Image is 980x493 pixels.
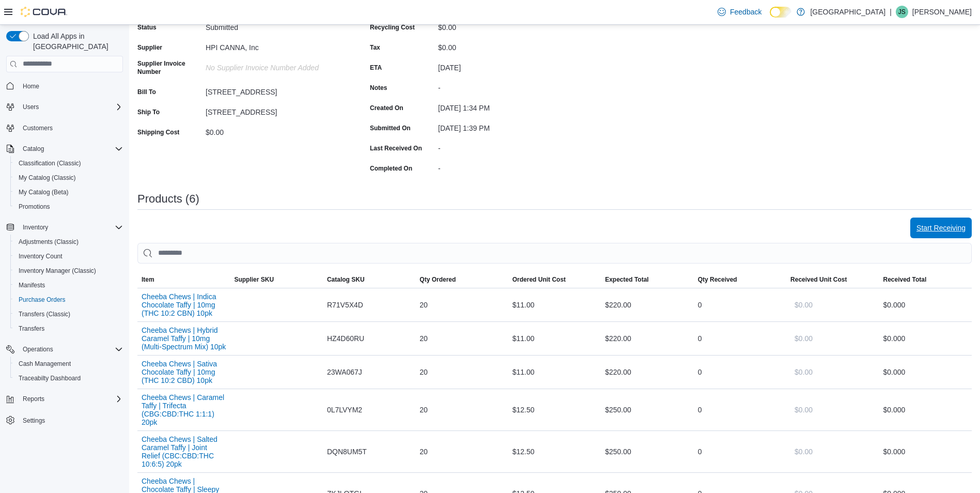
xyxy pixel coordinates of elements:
[14,186,73,198] a: My Catalog (Beta)
[14,279,123,291] span: Manifests
[605,275,648,284] span: Expected Total
[19,267,96,275] span: Inventory Manager (Classic)
[19,343,123,356] span: Operations
[10,235,127,249] button: Adjustments (Classic)
[10,278,127,292] button: Manifests
[14,358,123,370] span: Cash Management
[883,404,968,416] div: $0.00 0
[137,108,160,116] label: Ship To
[323,271,415,288] button: Catalog SKU
[694,399,786,420] div: 0
[508,295,601,315] div: $11.00
[10,292,127,307] button: Purchase Orders
[10,264,127,278] button: Inventory Manager (Classic)
[14,201,123,213] span: Promotions
[19,80,43,93] a: Home
[694,441,786,462] div: 0
[415,295,508,315] div: 20
[142,393,226,426] button: Cheeba Chews | Caramel Taffy | Trifecta (CBG:CBD:THC 1:1:1) 20pk
[19,360,71,368] span: Cash Management
[19,393,123,405] span: Reports
[23,145,44,153] span: Catalog
[438,100,577,112] div: [DATE] 1:34 PM
[883,332,968,345] div: $0.00 0
[508,441,601,462] div: $12.50
[438,19,577,32] div: $0.00
[810,6,885,18] p: [GEOGRAPHIC_DATA]
[14,279,49,291] a: Manifests
[2,120,127,135] button: Customers
[370,104,403,112] label: Created On
[23,223,48,232] span: Inventory
[14,236,123,248] span: Adjustments (Classic)
[898,6,906,18] span: JS
[415,441,508,462] div: 20
[19,122,57,134] a: Customers
[415,362,508,382] div: 20
[19,101,123,113] span: Users
[327,332,364,345] span: HZ4D60RU
[14,294,123,306] span: Purchase Orders
[14,250,123,263] span: Inventory Count
[790,441,817,462] button: $0.00
[790,399,817,420] button: $0.00
[14,172,123,184] span: My Catalog (Classic)
[137,88,156,96] label: Bill To
[2,342,127,357] button: Operations
[19,413,123,426] span: Settings
[206,84,344,96] div: [STREET_ADDRESS]
[438,120,577,132] div: [DATE] 1:39 PM
[438,160,577,173] div: -
[19,393,49,405] button: Reports
[19,252,63,260] span: Inventory Count
[19,310,70,318] span: Transfers (Classic)
[415,271,508,288] button: Qty Ordered
[896,6,908,18] div: John Sully
[21,7,67,17] img: Cova
[916,223,966,233] span: Start Receiving
[14,358,75,370] a: Cash Management
[23,345,53,353] span: Operations
[883,299,968,311] div: $0.00 0
[19,121,123,134] span: Customers
[10,156,127,171] button: Classification (Classic)
[790,328,817,349] button: $0.00
[137,23,157,32] label: Status
[6,74,123,455] nav: Complex example
[142,435,226,468] button: Cheeba Chews | Salted Caramel Taffy | Joint Relief (CBC:CBD:THC 10:6:5) 20pk
[713,2,766,22] a: Feedback
[790,275,847,284] span: Received Unit Cost
[508,271,601,288] button: Ordered Unit Cost
[694,362,786,382] div: 0
[14,157,123,170] span: Classification (Classic)
[601,328,693,349] div: $220.00
[142,275,154,284] span: Item
[19,174,76,182] span: My Catalog (Classic)
[890,6,892,18] p: |
[23,417,45,425] span: Settings
[14,265,123,277] span: Inventory Manager (Classic)
[415,399,508,420] div: 20
[234,275,274,284] span: Supplier SKU
[730,7,761,17] span: Feedback
[19,343,57,356] button: Operations
[14,172,80,184] a: My Catalog (Classic)
[770,7,791,18] input: Dark Mode
[19,281,45,289] span: Manifests
[19,414,49,427] a: Settings
[142,292,226,317] button: Cheeba Chews | Indica Chocolate Taffy | 10mg (THC 10:2 CBN) 10pk
[370,84,387,92] label: Notes
[2,412,127,427] button: Settings
[694,295,786,315] div: 0
[370,124,411,132] label: Submitted On
[415,328,508,349] div: 20
[10,185,127,199] button: My Catalog (Beta)
[508,328,601,349] div: $11.00
[142,326,226,351] button: Cheeba Chews | Hybrid Caramel Taffy | 10mg (Multi-Spectrum Mix) 10pk
[14,201,54,213] a: Promotions
[230,271,322,288] button: Supplier SKU
[10,321,127,336] button: Transfers
[14,322,123,335] span: Transfers
[19,203,50,211] span: Promotions
[327,404,362,416] span: 0L7LVYM2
